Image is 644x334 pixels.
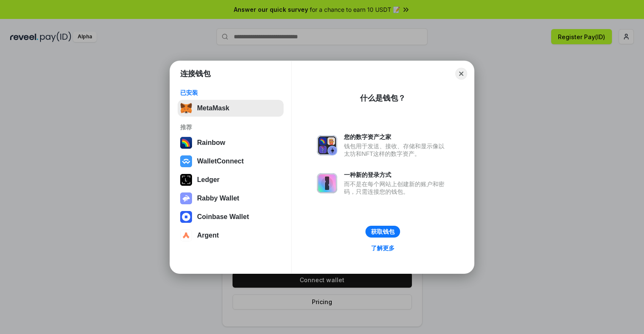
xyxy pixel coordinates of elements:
button: 获取钱包 [365,226,400,238]
button: Coinbase Wallet [178,208,284,225]
div: 获取钱包 [371,228,395,235]
button: Argent [178,227,284,244]
div: Coinbase Wallet [197,213,249,221]
div: Rainbow [197,139,225,147]
button: Close [455,68,467,80]
div: WalletConnect [197,158,244,165]
img: svg+xml,%3Csvg%20xmlns%3D%22http%3A%2F%2Fwww.w3.org%2F2000%2Fsvg%22%20fill%3D%22none%22%20viewBox... [317,173,337,193]
img: svg+xml,%3Csvg%20width%3D%2228%22%20height%3D%2228%22%20viewBox%3D%220%200%2028%2028%22%20fill%3D... [180,155,192,167]
button: WalletConnect [178,153,284,170]
button: Ledger [178,171,284,188]
button: MetaMask [178,100,284,117]
img: svg+xml,%3Csvg%20xmlns%3D%22http%3A%2F%2Fwww.w3.org%2F2000%2Fsvg%22%20fill%3D%22none%22%20viewBox... [317,135,337,155]
img: svg+xml,%3Csvg%20width%3D%22120%22%20height%3D%22120%22%20viewBox%3D%220%200%20120%20120%22%20fil... [180,137,192,149]
div: 您的数字资产之家 [344,133,449,141]
div: MetaMask [197,104,229,112]
div: Ledger [197,176,219,184]
div: 了解更多 [371,244,395,252]
img: svg+xml,%3Csvg%20xmlns%3D%22http%3A%2F%2Fwww.w3.org%2F2000%2Fsvg%22%20fill%3D%22none%22%20viewBox... [180,192,192,204]
h1: 连接钱包 [180,69,211,79]
div: 推荐 [180,123,281,131]
button: Rainbow [178,134,284,151]
img: svg+xml,%3Csvg%20width%3D%2228%22%20height%3D%2228%22%20viewBox%3D%220%200%2028%2028%22%20fill%3D... [180,211,192,223]
a: 了解更多 [366,243,400,254]
div: 而不是在每个网站上创建新的账户和密码，只需连接您的钱包。 [344,180,449,195]
div: 什么是钱包？ [360,93,406,103]
img: svg+xml,%3Csvg%20xmlns%3D%22http%3A%2F%2Fwww.w3.org%2F2000%2Fsvg%22%20width%3D%2228%22%20height%3... [180,174,192,186]
div: 钱包用于发送、接收、存储和显示像以太坊和NFT这样的数字资产。 [344,142,449,158]
div: Rabby Wallet [197,195,239,202]
img: svg+xml,%3Csvg%20fill%3D%22none%22%20height%3D%2233%22%20viewBox%3D%220%200%2035%2033%22%20width%... [180,102,192,114]
img: svg+xml,%3Csvg%20width%3D%2228%22%20height%3D%2228%22%20viewBox%3D%220%200%2028%2028%22%20fill%3D... [180,230,192,241]
button: Rabby Wallet [178,190,284,207]
div: 已安装 [180,89,281,96]
div: Argent [197,232,219,239]
div: 一种新的登录方式 [344,171,449,179]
